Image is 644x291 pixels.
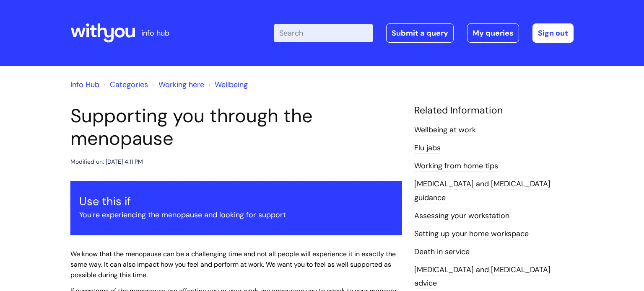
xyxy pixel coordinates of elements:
[274,24,373,42] input: Search
[110,80,148,90] a: Categories
[414,179,551,203] a: [MEDICAL_DATA] and [MEDICAL_DATA] guidance
[414,247,470,258] a: Death in service
[414,211,509,221] a: Assessing your workstation
[141,26,169,40] p: info hub
[215,80,248,90] a: Wellbeing
[150,78,204,91] li: Working here
[274,23,574,43] div: | -
[101,78,148,91] li: Solution home
[467,23,519,43] a: My queries
[414,125,476,136] a: Wellbeing at work
[79,195,393,208] h3: Use this if
[70,80,99,90] a: Info Hub
[79,208,393,221] p: You're experiencing the menopause and looking for support
[158,80,204,90] a: Working here
[414,161,498,172] a: Working from home tips
[70,250,396,279] span: We know that the menopause can be a challenging time and not all people will experience it in exa...
[414,105,574,116] h4: Related Information
[206,78,248,91] li: Wellbeing
[70,105,402,150] h1: Supporting you through the menopause
[386,23,454,43] a: Submit a query
[414,143,441,154] a: Flu jabs
[532,23,574,43] a: Sign out
[414,229,529,239] a: Setting up your home workspace
[70,157,143,167] div: Modified on: [DATE] 4:11 PM
[414,265,551,289] a: [MEDICAL_DATA] and [MEDICAL_DATA] advice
